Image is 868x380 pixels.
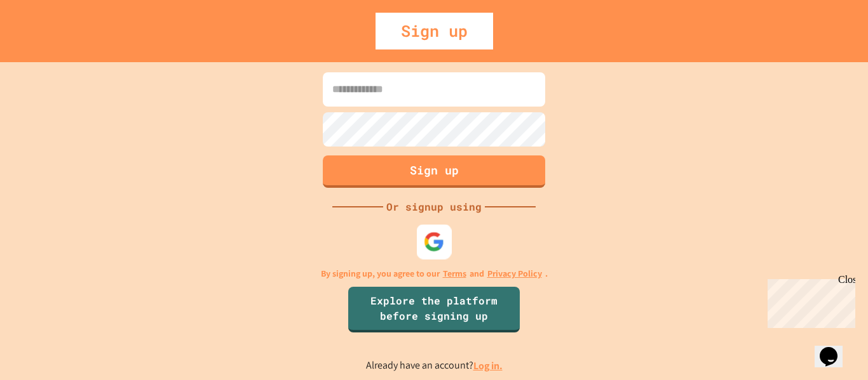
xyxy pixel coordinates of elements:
div: Or signup using [383,199,485,214]
p: By signing up, you agree to our and . [321,267,548,280]
div: Chat with us now!Close [5,5,88,81]
a: Terms [443,267,466,280]
p: Already have an account? [366,358,503,374]
div: Sign up [376,13,493,49]
img: google-icon.svg [424,231,445,252]
iframe: chat widget [815,329,855,367]
a: Privacy Policy [487,267,542,280]
button: Sign up [323,155,545,188]
a: Explore the platform before signing up [348,287,520,332]
iframe: chat widget [763,274,855,328]
a: Log in. [473,359,503,372]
